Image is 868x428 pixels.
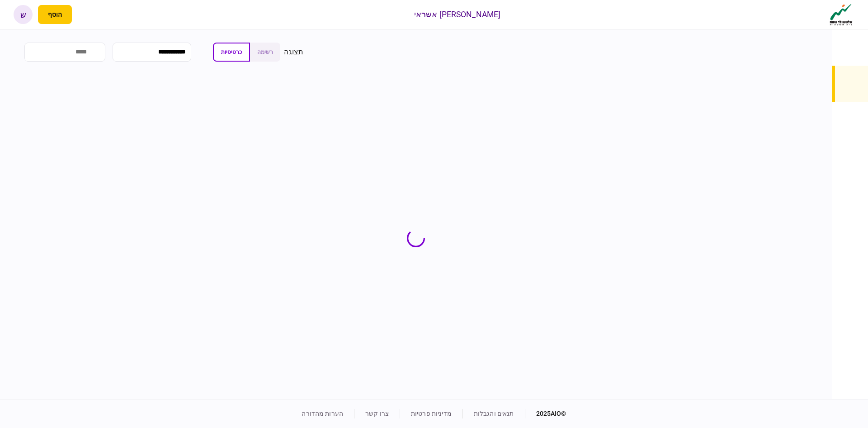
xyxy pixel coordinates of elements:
[525,409,566,418] div: © 2025 AIO
[77,5,96,24] button: פתח רשימת התראות
[411,410,452,417] a: מדיניות פרטיות
[250,43,280,62] button: רשימה
[284,47,303,58] div: תצוגה
[257,49,273,55] span: רשימה
[14,5,33,24] button: ש
[221,49,242,55] span: כרטיסיות
[213,43,250,62] button: כרטיסיות
[38,5,72,24] button: פתח תפריט להוספת לקוח
[474,410,514,417] a: תנאים והגבלות
[365,410,389,417] a: צרו קשר
[828,3,854,26] img: client company logo
[302,410,343,417] a: הערות מהדורה
[414,9,501,20] div: [PERSON_NAME] אשראי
